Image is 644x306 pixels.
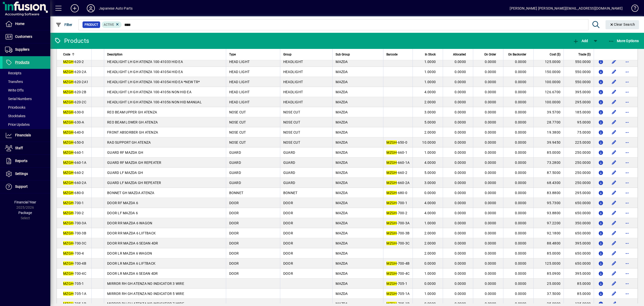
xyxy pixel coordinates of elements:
[623,68,631,76] button: More options
[336,70,348,74] span: MAZDA
[510,4,623,12] div: [PERSON_NAME] [PERSON_NAME][EMAIL_ADDRESS][DOMAIN_NAME]
[63,110,73,114] em: MZGH
[610,58,618,66] button: Edit
[424,161,436,165] span: 4.0000
[15,159,27,163] span: Reports
[533,147,563,158] td: 85.0000
[229,80,250,84] span: HEAD LIGHT
[229,171,241,175] span: GUARD
[578,52,591,57] span: Trade ($)
[3,69,50,77] a: Receipts
[15,60,29,64] span: Products
[533,178,563,188] td: 68.4300
[563,188,594,198] td: 295.0000
[515,171,527,175] span: 0.0000
[563,127,594,137] td: 75.0000
[386,140,407,144] span: -650-0
[533,97,563,107] td: 100.0000
[15,172,28,176] span: Settings
[623,148,631,157] button: More options
[515,191,527,195] span: 0.0000
[63,100,73,104] em: MZGH
[485,161,496,165] span: 0.0000
[336,150,348,155] span: MAZDA
[15,35,32,39] span: Customers
[336,90,348,94] span: MAZDA
[563,67,594,77] td: 550.0000
[63,80,88,84] span: -620-2A1
[485,150,496,155] span: 0.0000
[563,178,594,188] td: 250.0000
[606,20,639,29] button: Clear
[610,290,618,298] button: Edit
[5,71,21,75] span: Receipts
[485,100,496,104] span: 0.0000
[533,57,563,67] td: 125.0000
[623,78,631,86] button: More options
[610,118,618,126] button: Edit
[484,52,496,57] span: On Order
[533,87,563,97] td: 126.6700
[550,52,560,57] span: Cost ($)
[107,171,143,175] span: GUARD LF MAZDA GH
[386,52,410,57] div: Barcode
[455,171,466,175] span: 0.0000
[623,280,631,288] button: More options
[610,169,618,177] button: Edit
[573,39,588,43] span: Add
[610,78,618,86] button: Edit
[515,70,527,74] span: 0.0000
[424,100,436,104] span: 2.0000
[229,140,246,144] span: NOSE CUT
[3,112,50,120] a: Stocktakes
[563,168,594,178] td: 250.0000
[3,86,50,95] a: Write Offs
[610,159,618,167] button: Edit
[533,127,563,137] td: 19.3800
[63,52,70,57] span: Code
[3,129,50,142] a: Financials
[229,150,241,155] span: GUARD
[229,181,241,185] span: GUARD
[563,97,594,107] td: 295.0000
[3,120,50,129] a: Price Updates
[386,191,397,195] em: MZGH
[623,118,631,126] button: More options
[424,120,436,124] span: 5.0000
[102,21,122,28] mat-chip: Activation Status: Active
[455,191,466,195] span: 0.0000
[563,117,594,127] td: 95.0000
[424,130,436,134] span: 2.0000
[623,108,631,116] button: More options
[63,140,84,144] span: -650-0
[283,140,300,144] span: NOSE CUT
[623,179,631,187] button: More options
[533,67,563,77] td: 150.0000
[54,37,89,45] div: Products
[563,57,594,67] td: 550.0000
[3,95,50,103] a: Serial Numbers
[229,52,236,57] span: Type
[63,120,73,124] em: MZGH
[610,68,618,76] button: Edit
[610,22,635,26] span: Clear Search
[623,189,631,197] button: More options
[386,171,397,175] em: MZGH
[563,158,594,168] td: 250.0000
[63,171,73,175] em: MZGH
[3,30,50,43] a: Customers
[283,120,300,124] span: NOSE CUT
[336,80,348,84] span: MAZDA
[515,110,527,114] span: 0.0000
[67,4,83,13] button: Add
[623,249,631,257] button: More options
[485,120,496,124] span: 0.0000
[623,219,631,227] button: More options
[515,140,527,144] span: 0.0000
[336,60,348,64] span: MAZDA
[610,189,618,197] button: Edit
[455,90,466,94] span: 0.0000
[610,199,618,207] button: Edit
[455,181,466,185] span: 0.0000
[563,77,594,87] td: 550.0000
